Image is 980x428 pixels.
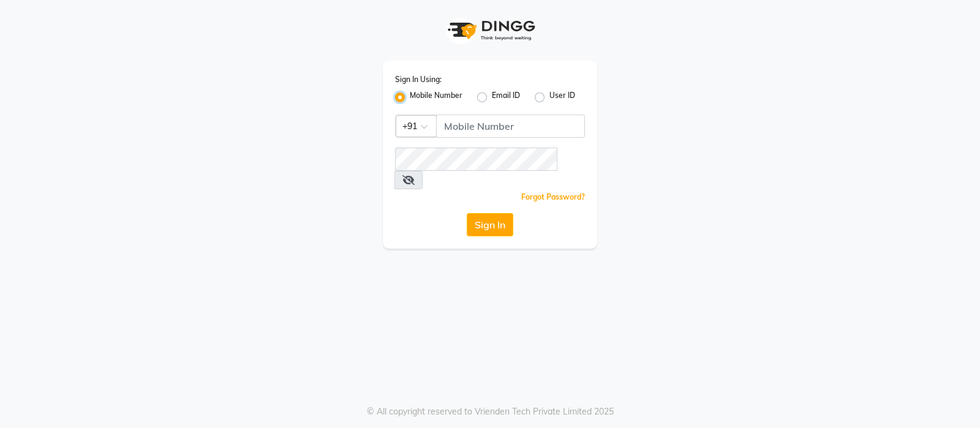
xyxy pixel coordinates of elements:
button: Sign In [467,213,513,236]
label: Mobile Number [410,90,462,105]
input: Username [436,115,585,138]
a: Forgot Password? [521,192,585,201]
label: User ID [549,90,575,105]
input: Username [395,148,557,171]
label: Sign In Using: [395,74,442,85]
label: Email ID [492,90,520,105]
img: logo1.svg [441,12,539,48]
